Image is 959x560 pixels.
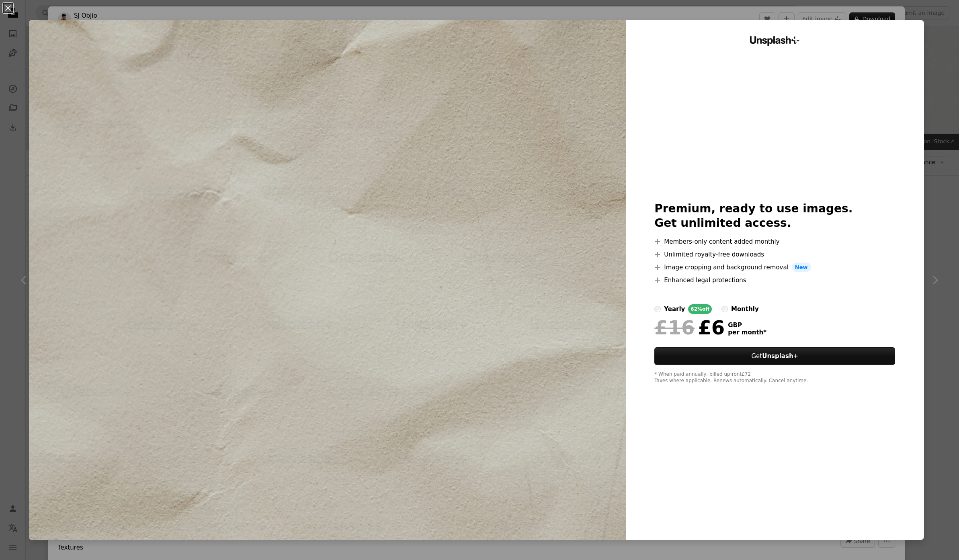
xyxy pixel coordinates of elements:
[688,304,712,314] div: 62% off
[654,306,661,312] input: yearly62%off
[762,352,798,360] strong: Unsplash+
[654,237,895,246] li: Members-only content added monthly
[728,329,766,336] span: per month *
[664,304,685,314] div: yearly
[654,371,895,384] div: * When paid annually, billed upfront £72 Taxes where applicable. Renews automatically. Cancel any...
[654,317,695,338] span: £16
[654,250,895,259] li: Unlimited royalty-free downloads
[654,317,725,338] div: £6
[654,275,895,285] li: Enhanced legal protections
[654,263,895,272] li: Image cropping and background removal
[728,322,766,329] span: GBP
[721,306,728,312] input: monthly
[654,202,895,230] h2: Premium, ready to use images. Get unlimited access.
[654,347,895,365] button: GetUnsplash+
[792,263,811,272] span: New
[731,304,759,314] div: monthly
